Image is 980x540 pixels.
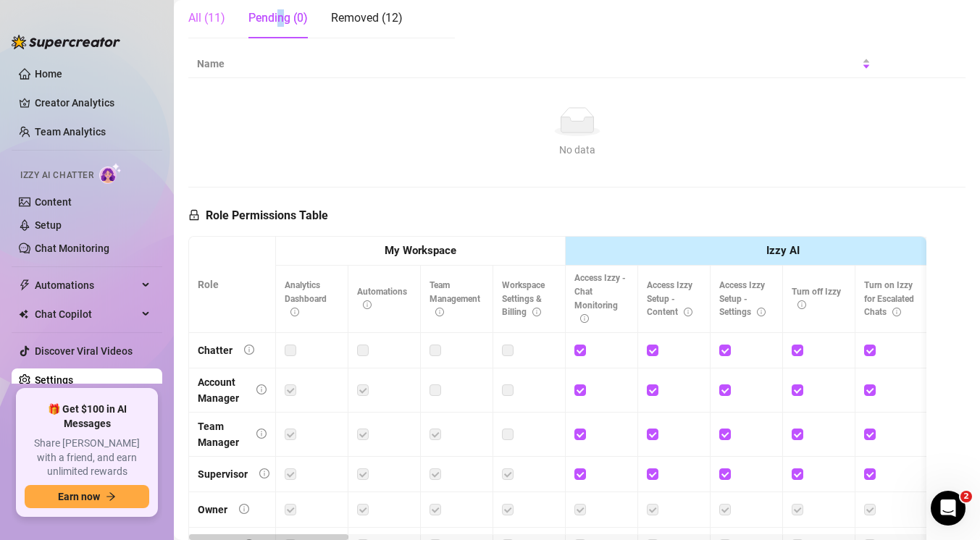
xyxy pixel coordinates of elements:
[19,279,30,291] span: thunderbolt
[580,314,589,323] span: info-circle
[20,169,93,182] span: Izzy AI Chatter
[198,342,233,358] div: Chatter
[285,280,327,318] span: Analytics Dashboard
[864,280,914,318] span: Turn on Izzy for Escalated Chats
[960,491,972,502] span: 2
[502,280,545,318] span: Workspace Settings & Billing
[931,491,966,526] iframe: Intercom live chat
[256,384,267,395] span: info-circle
[574,273,626,324] span: Access Izzy - Chat Monitoring
[385,244,456,257] strong: My Workspace
[198,502,227,518] div: Owner
[25,485,149,508] button: Earn nowarrow-right
[719,280,766,318] span: Access Izzy Setup - Settings
[35,345,133,357] a: Discover Viral Videos
[25,436,149,479] span: Share [PERSON_NAME] with a friend, and earn unlimited rewards
[35,91,151,114] a: Creator Analytics
[797,300,806,309] span: info-circle
[766,244,800,257] strong: Izzy AI
[35,303,138,326] span: Chat Copilot
[198,374,245,406] div: Account Manager
[188,209,200,221] span: lock
[256,429,267,439] span: info-circle
[684,308,692,316] span: info-circle
[244,345,254,355] span: info-circle
[239,504,249,514] span: info-circle
[430,280,480,318] span: Team Management
[331,9,403,27] div: Removed (12)
[19,309,28,319] img: Chat Copilot
[363,300,372,309] span: info-circle
[188,50,879,78] th: Name
[35,374,73,386] a: Settings
[35,196,72,208] a: Content
[35,274,138,297] span: Automations
[290,308,299,316] span: info-circle
[35,242,109,254] a: Chat Monitoring
[197,56,859,72] span: Name
[792,287,841,311] span: Turn off Izzy
[58,491,100,502] span: Earn now
[189,237,276,333] th: Role
[99,163,122,184] img: AI Chatter
[248,9,308,27] div: Pending (0)
[198,418,245,450] div: Team Manager
[892,308,901,316] span: info-circle
[188,9,225,27] div: All (11)
[35,126,106,138] a: Team Analytics
[357,287,407,311] span: Automations
[259,468,269,478] span: info-circle
[198,466,248,482] div: Supervisor
[203,142,951,158] div: No data
[532,308,541,316] span: info-circle
[25,402,149,431] span: 🎁 Get $100 in AI Messages
[757,308,766,316] span: info-circle
[35,68,62,80] a: Home
[106,492,116,502] span: arrow-right
[435,308,444,316] span: info-circle
[35,219,62,231] a: Setup
[188,207,328,224] h5: Role Permissions Table
[12,35,120,49] img: logo-BBDzfeDw.svg
[647,280,692,318] span: Access Izzy Setup - Content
